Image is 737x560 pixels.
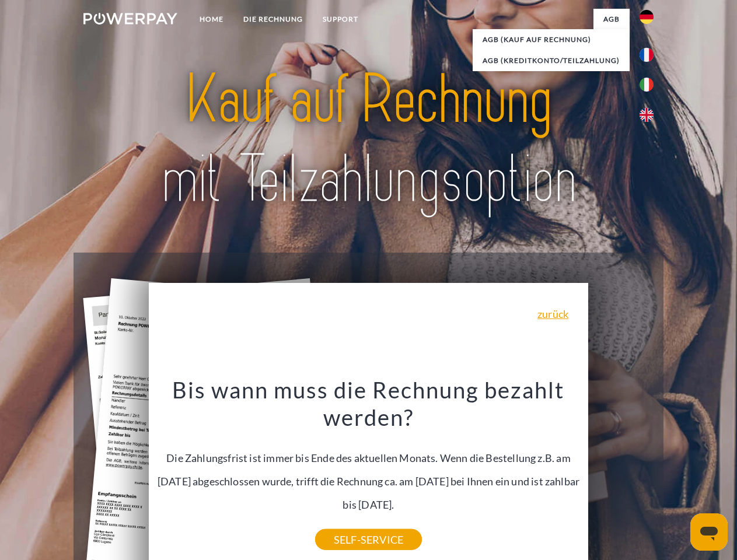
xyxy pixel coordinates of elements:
[640,108,654,122] img: en
[473,50,630,71] a: AGB (Kreditkonto/Teilzahlung)
[190,9,233,30] a: Home
[640,78,654,92] img: it
[111,56,626,223] img: title-powerpay_de.svg
[156,376,582,432] h3: Bis wann muss die Rechnung bezahlt werden?
[593,9,630,30] a: agb
[690,513,728,551] iframe: Schaltfläche zum Öffnen des Messaging-Fensters
[233,9,313,30] a: DIE RECHNUNG
[537,309,568,319] a: zurück
[156,376,582,540] div: Die Zahlungsfrist ist immer bis Ende des aktuellen Monats. Wenn die Bestellung z.B. am [DATE] abg...
[473,29,630,50] a: AGB (Kauf auf Rechnung)
[83,13,177,24] img: logo-powerpay-white.svg
[640,48,654,62] img: fr
[640,10,654,24] img: de
[315,529,422,550] a: SELF-SERVICE
[313,9,368,30] a: SUPPORT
